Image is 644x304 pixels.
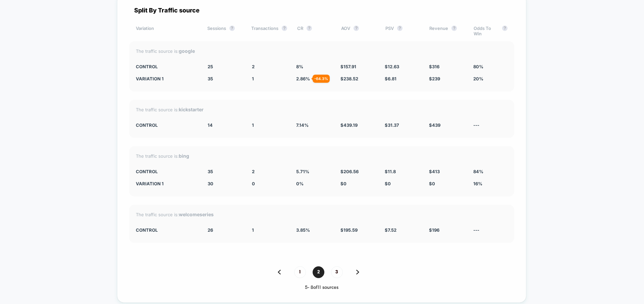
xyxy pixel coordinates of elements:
[385,122,399,128] span: $ 31.37
[473,181,507,186] div: 16%
[473,122,507,128] div: ---
[340,181,346,186] span: $ 0
[429,26,463,36] div: Revenue
[252,76,254,81] span: 1
[502,26,507,31] button: ?
[313,266,324,278] span: 2
[474,26,507,36] div: Odds To Win
[340,64,356,69] span: $ 157.91
[252,227,254,233] span: 1
[296,64,303,69] span: 8 %
[252,181,255,186] span: 0
[473,169,507,174] div: 84%
[385,227,396,233] span: $ 7.52
[473,64,507,69] div: 80%
[208,181,213,186] span: 30
[296,76,310,81] span: 2.86 %
[179,153,189,159] strong: bing
[179,107,204,112] strong: kickstarter
[136,26,197,36] div: Variation
[282,26,287,31] button: ?
[340,227,358,233] span: $ 195.59
[429,181,435,186] span: $ 0
[252,64,255,69] span: 2
[340,122,358,128] span: $ 439.19
[136,153,507,159] div: The traffic source is:
[136,76,198,81] div: Variation 1
[136,212,507,217] div: The traffic source is:
[129,7,514,14] div: Split By Traffic source
[341,26,375,36] div: AOV
[313,75,330,83] div: - 64.3 %
[331,266,343,278] span: 3
[136,48,507,54] div: The traffic source is:
[179,212,214,217] strong: welcomeseries
[208,64,213,69] span: 25
[385,76,396,81] span: $ 6.81
[136,107,507,112] div: The traffic source is:
[451,26,457,31] button: ?
[429,122,440,128] span: $ 439
[296,181,304,186] span: 0 %
[385,26,419,36] div: PSV
[473,76,507,81] div: 20%
[297,26,331,36] div: CR
[296,122,309,128] span: 7.14 %
[429,227,439,233] span: $ 196
[208,76,213,81] span: 35
[429,169,440,174] span: $ 413
[385,169,396,174] span: $ 11.8
[296,227,310,233] span: 3.85 %
[397,26,402,31] button: ?
[136,64,198,69] div: CONTROL
[136,181,198,186] div: Variation 1
[136,227,198,233] div: CONTROL
[296,169,309,174] span: 5.71 %
[229,26,235,31] button: ?
[278,270,281,274] img: pagination back
[340,169,359,174] span: $ 206.56
[340,76,358,81] span: $ 238.52
[179,48,195,54] strong: google
[252,122,254,128] span: 1
[129,285,514,291] div: 5 - 8 of 11 sources
[252,169,255,174] span: 2
[429,76,440,81] span: $ 239
[136,122,198,128] div: CONTROL
[208,227,213,233] span: 26
[207,26,241,36] div: Sessions
[473,227,507,233] div: ---
[307,26,312,31] button: ?
[385,64,399,69] span: $ 12.63
[385,181,391,186] span: $ 0
[251,26,287,36] div: Transactions
[136,169,198,174] div: CONTROL
[294,266,306,278] span: 1
[208,169,213,174] span: 35
[356,270,359,274] img: pagination forward
[354,26,359,31] button: ?
[208,122,213,128] span: 14
[429,64,439,69] span: $ 316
